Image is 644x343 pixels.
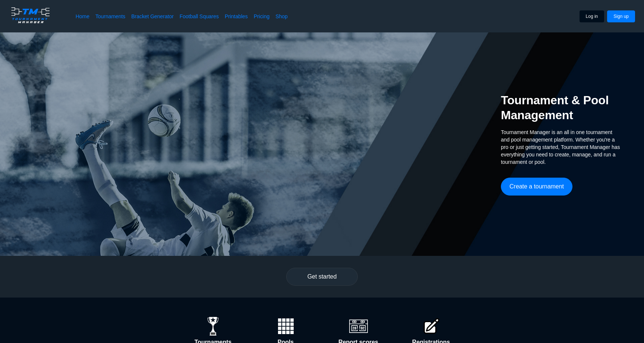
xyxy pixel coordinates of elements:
[607,10,635,22] button: Sign up
[254,13,269,20] a: Pricing
[349,317,368,336] img: scoreboard.1e57393721357183ef9760dcff602ac4.svg
[9,6,52,25] img: logo.ffa97a18e3bf2c7d.png
[76,13,89,20] a: Home
[580,10,604,22] button: Log in
[225,13,248,20] a: Printables
[275,13,288,20] a: Shop
[95,13,125,20] a: Tournaments
[286,268,358,286] button: Get started
[204,317,222,336] img: trophy.af1f162d0609cb352d9c6f1639651ff2.svg
[501,93,620,123] h2: Tournament & Pool Management
[501,178,572,196] button: Create a tournament
[501,128,620,166] span: Tournament Manager is an all in one tournament and pool management platform. Whether you're a pro...
[422,317,441,336] img: pencilsquare.0618cedfd402539dea291553dd6f4288.svg
[277,317,295,336] img: wCBcAAAAASUVORK5CYII=
[180,13,219,20] a: Football Squares
[131,13,174,20] a: Bracket Generator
